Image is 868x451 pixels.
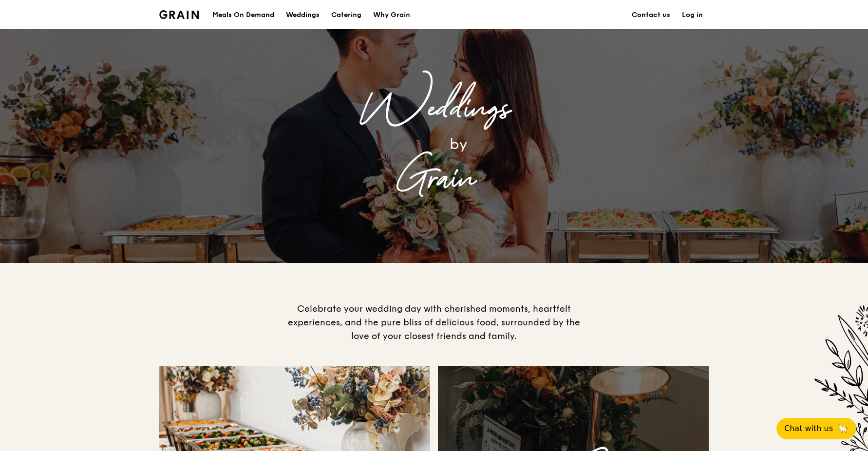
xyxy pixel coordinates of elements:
div: Celebrate your wedding day with cherished moments, heartfelt experiences, and the pure bliss of d... [283,302,585,343]
div: Weddings [286,0,320,30]
div: Meals On Demand [212,0,274,30]
div: Grain [239,157,629,201]
a: Weddings [280,0,325,30]
img: Grain [159,10,199,19]
div: Why Grain [373,0,410,30]
div: by [288,131,629,157]
span: Chat with us [784,423,833,434]
div: Catering [331,0,361,30]
a: Catering [325,0,367,30]
div: Weddings [239,87,629,131]
a: Why Grain [367,0,416,30]
span: 🦙 [837,423,849,434]
a: Log in [676,0,709,30]
button: Chat with us🦙 [776,418,856,439]
a: Contact us [626,0,676,30]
